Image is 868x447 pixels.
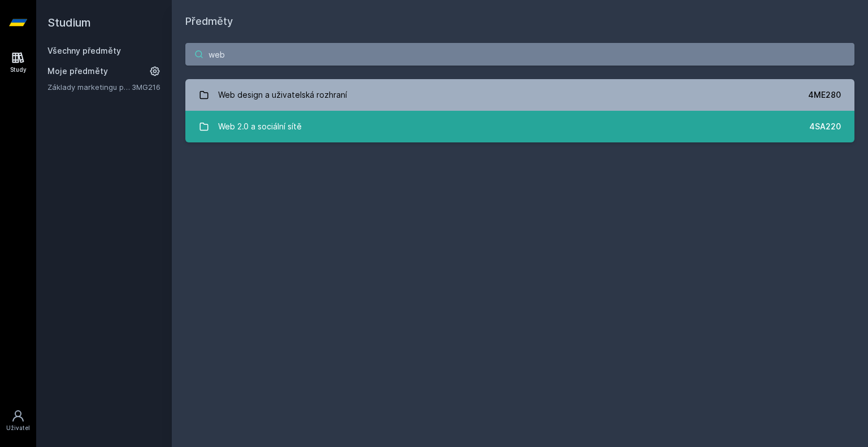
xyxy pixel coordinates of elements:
div: 4ME280 [808,89,841,101]
h1: Předměty [185,14,854,29]
a: Všechny předměty [47,46,121,55]
a: Web 2.0 a sociální sítě 4SA220 [185,111,854,142]
div: Study [10,66,27,74]
a: Web design a uživatelská rozhraní 4ME280 [185,79,854,111]
a: Základy marketingu pro informatiky a statistiky [47,81,132,93]
span: Moje předměty [47,66,108,77]
div: 4SA220 [809,121,841,132]
a: Uživatel [2,403,34,438]
div: Web design a uživatelská rozhraní [218,84,347,106]
div: Web 2.0 a sociální sítě [218,115,302,138]
div: Uživatel [6,424,30,432]
a: 3MG216 [132,83,160,92]
a: Study [2,45,34,80]
input: Název nebo ident předmětu… [185,43,854,66]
